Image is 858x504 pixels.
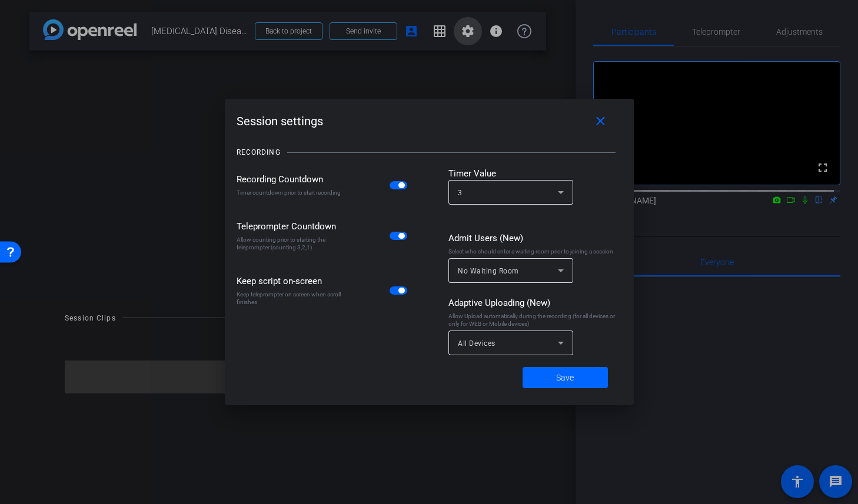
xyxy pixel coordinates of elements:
mat-icon: close [593,114,608,129]
div: Session settings [237,111,622,132]
div: Adaptive Uploading (New) [448,296,622,309]
div: Allow Upload automatically during the recording (for all devices or only for WEB or Mobile devices) [448,312,622,328]
span: 3 [458,189,463,197]
span: Save [556,372,574,384]
openreel-title-line: RECORDING [237,138,622,167]
div: Recording Countdown [237,173,345,186]
div: Allow counting prior to starting the teleprompter (counting 3,2,1) [237,236,345,251]
button: Save [523,367,608,388]
div: Admit Users (New) [448,232,622,245]
div: Teleprompter Countdown [237,220,345,233]
div: Select who should enter a waiting room prior to joining a session [448,248,622,255]
div: Keep script on-screen [237,275,345,288]
div: RECORDING [237,146,281,158]
span: All Devices [458,339,495,348]
div: Timer Value [448,167,622,180]
span: No Waiting Room [458,267,519,275]
div: Timer countdown prior to start recording [237,189,345,196]
div: Keep teleprompter on screen when scroll finishes [237,291,345,306]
